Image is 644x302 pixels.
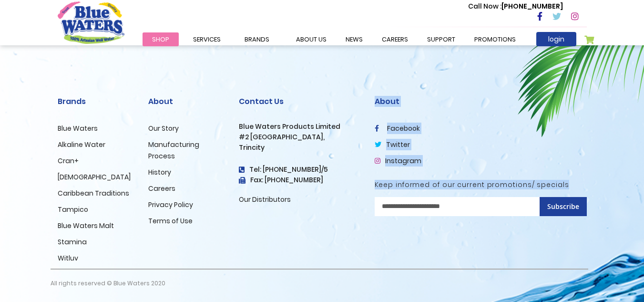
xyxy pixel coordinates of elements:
a: Manufacturing Process [148,140,199,161]
h3: Trincity [239,144,360,152]
span: Brands [245,35,269,44]
button: Subscribe [540,197,587,216]
span: Subscribe [547,202,579,211]
a: twitter [375,140,410,149]
a: News [336,32,372,46]
a: about us [286,32,336,46]
a: Caribbean Traditions [58,188,129,198]
h3: #2 [GEOGRAPHIC_DATA], [239,133,360,141]
a: login [536,32,576,46]
a: [DEMOGRAPHIC_DATA] [58,172,131,182]
h2: About [375,97,587,106]
a: Blue Waters Malt [58,221,114,230]
h2: About [148,97,225,106]
span: Call Now : [468,1,501,11]
a: Cran+ [58,156,79,166]
h4: Tel: [PHONE_NUMBER]/5 [239,166,360,174]
a: Alkaline Water [58,140,105,149]
a: support [418,32,465,46]
a: Our Story [148,124,179,133]
p: All rights reserved © Blue Waters 2020 [51,270,165,297]
a: careers [372,32,418,46]
a: Stamina [58,237,87,247]
a: Careers [148,184,175,193]
a: Witluv [58,253,78,263]
span: Shop [152,35,169,44]
a: Blue Waters [58,124,98,133]
a: Tampico [58,205,88,214]
a: Our Distributors [239,195,291,204]
a: Promotions [465,32,525,46]
a: store logo [58,1,124,43]
h3: Blue Waters Products Limited [239,123,360,131]
h2: Contact Us [239,97,360,106]
a: Terms of Use [148,216,193,226]
a: History [148,167,171,177]
a: facebook [375,124,420,133]
h2: Brands [58,97,134,106]
a: Privacy Policy [148,200,193,209]
a: Instagram [375,156,421,166]
h5: Keep informed of our current promotions/ specials [375,181,587,189]
span: Services [193,35,221,44]
p: [PHONE_NUMBER] [468,1,563,11]
h3: Fax: [PHONE_NUMBER] [239,176,360,184]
